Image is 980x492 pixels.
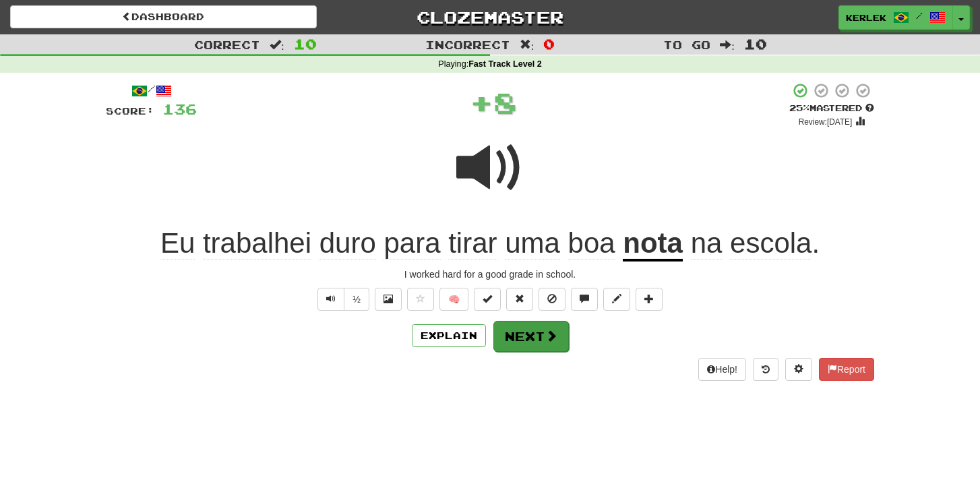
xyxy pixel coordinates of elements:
span: boa [568,227,615,259]
a: kerlek / [838,5,953,30]
button: Discuss sentence (alt+u) [571,288,598,311]
span: Score: [106,105,154,117]
button: Favorite sentence (alt+f) [407,288,434,311]
span: Incorrect [425,38,510,51]
span: / [916,11,923,20]
span: : [720,39,735,51]
button: Edit sentence (alt+d) [603,288,630,311]
button: Report [819,358,874,381]
a: Clozemaster [337,5,644,29]
span: Eu [160,227,195,259]
button: ½ [344,288,369,311]
button: Ignore sentence (alt+i) [539,288,565,311]
button: Help! [698,358,746,381]
span: uma [505,227,560,259]
span: Correct [194,38,260,51]
div: Mastered [789,102,874,115]
button: Next [493,321,569,352]
button: Reset to 0% Mastered (alt+r) [506,288,533,311]
span: To go [663,38,710,51]
div: / [106,82,197,99]
span: duro [319,227,376,259]
span: na [691,227,723,259]
button: Set this sentence to 100% Mastered (alt+m) [474,288,501,311]
span: kerlek [846,11,886,24]
span: . [683,227,820,259]
span: + [470,82,493,123]
span: 25 % [789,102,809,113]
button: 🧠 [439,288,468,311]
span: tirar [448,227,497,259]
div: Text-to-speech controls [315,288,369,311]
span: 0 [543,36,555,52]
span: 136 [162,100,197,117]
span: 10 [294,36,317,52]
span: 10 [744,36,767,52]
strong: Fast Track Level 2 [468,59,542,69]
span: para [384,227,440,259]
u: nota [623,227,683,262]
button: Show image (alt+x) [375,288,402,311]
button: Add to collection (alt+a) [636,288,663,311]
button: Explain [412,324,486,347]
button: Play sentence audio (ctl+space) [317,288,344,311]
small: Review: [DATE] [799,117,853,127]
span: : [520,39,534,51]
span: trabalhei [203,227,311,259]
span: 8 [493,86,517,119]
span: escola [730,227,811,259]
a: Dashboard [10,5,317,28]
span: : [270,39,284,51]
div: I worked hard for a good grade in school. [106,268,874,281]
button: Round history (alt+y) [753,358,778,381]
